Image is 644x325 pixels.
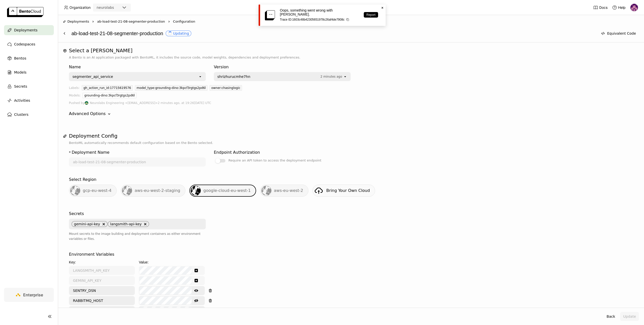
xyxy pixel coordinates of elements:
[4,95,54,105] a: Activities
[135,188,180,193] span: aws-eu-west-2-staging
[630,4,638,11] img: Mathew Robinson
[110,222,142,226] span: langsmith-api-key
[121,185,185,197] div: aws-eu-west-2-staging
[23,292,43,297] span: Enterprise
[69,111,633,117] div: Advanced Options
[14,83,27,89] span: Secrets
[83,188,111,193] span: gcp-eu-west-4
[150,222,150,227] input: Selected gemini-api-key, langsmith-api-key.
[4,25,54,35] a: Deployments
[603,312,618,321] button: Back
[593,5,608,10] a: Docs
[280,8,359,16] p: Oops, something went wrong with [PERSON_NAME].
[97,19,165,24] span: ab-load-test-21-08-segmenter-production
[210,85,242,91] div: owner:chasinglogic
[69,259,135,265] div: Key:
[71,221,108,227] span: gemini-api-key, close by backspace
[194,289,198,293] svg: Show password text
[69,307,134,315] input: Key
[4,67,54,77] a: Models
[173,19,195,24] div: Configuration
[620,312,639,321] button: Update
[91,20,95,24] svg: Right
[599,5,608,10] span: Docs
[108,221,149,227] span: langsmith-api-key, close by backspace
[97,5,114,10] div: neurolabs
[63,19,89,24] div: Deployments
[380,6,384,10] svg: Close
[192,266,201,275] button: Show password text
[4,81,54,91] a: Secrets
[69,47,633,53] h1: Select a [PERSON_NAME]
[144,223,147,226] svg: Delete
[69,266,134,275] input: Key
[198,75,202,79] svg: open
[364,12,378,18] a: Report
[82,85,133,91] div: gh_action_run_id:17715619576
[69,297,134,305] input: Key
[69,133,633,139] h1: Deployment Config
[107,112,112,117] svg: Down
[67,19,89,24] span: Deployments
[4,39,54,49] a: Codespaces
[280,18,359,21] p: Trace ID: 1603c48b42305651978c26af4de7908c
[69,277,134,285] input: Key
[4,288,54,302] a: Enterprise
[343,75,347,79] svg: open
[69,64,206,70] div: Name
[69,287,134,295] input: Key
[214,149,260,155] div: Endpoint Authorization
[69,231,206,241] div: Mount secrets to the image building and deployment containers as either environment variables or ...
[69,211,84,217] div: Secrets
[203,188,251,193] span: google-cloud-eu-west-1
[312,185,375,197] a: Bring Your Own Cloud
[228,157,321,164] div: Require an API token to access the deployment endpoint
[274,188,303,193] span: aws-eu-west-2
[598,29,639,38] button: Equivalent Code
[192,297,201,305] button: Hide password text
[612,5,626,10] div: Help
[102,223,105,226] svg: Delete
[63,19,639,24] nav: Breadcrumbs navigation
[14,41,35,47] span: Codespaces
[214,64,351,70] div: Version
[135,85,208,91] div: model_type:grounding-dino:3kpcf3rgtgs2pd6l
[139,259,205,265] div: Value:
[69,158,205,166] input: name of deployment (autogenerated if blank)
[618,5,626,10] span: Help
[85,101,88,105] img: Neurolabs Engineering
[192,277,201,285] button: Show password text
[14,97,30,103] span: Activities
[69,111,106,117] div: Advanced Options
[69,5,91,10] span: Organization
[168,31,172,35] i: loading
[194,299,198,303] svg: Hide password text
[69,185,117,197] div: gcp-eu-west-4
[217,74,250,79] span: shrizhurucmhe7hn
[189,185,256,197] div: google-cloud-eu-west-1
[326,188,370,193] span: Bring Your Own Cloud
[74,222,100,226] span: gemini-api-key
[4,110,54,120] a: Clusters
[69,85,80,93] div: Labels:
[69,177,96,183] div: Select Region
[72,149,109,155] div: Deployment Name
[69,100,633,106] div: Pushed by 2 minutes ago, at 19:26[DATE] UTC
[114,5,115,10] input: Selected neurolabs.
[83,93,137,98] div: grounding-dino:3kpcf3rgtgs2pd6l
[69,93,80,100] div: Models:
[72,74,113,79] div: segmenter_api_service
[69,251,114,257] div: Environment Variables
[260,185,308,197] div: aws-eu-west-2
[168,31,189,35] div: Updating
[14,55,26,61] span: Bentos
[14,69,26,75] span: Models
[71,29,595,38] div: ab-load-test-21-08-segmenter-production
[90,100,158,106] span: Neurolabs Engineering <[EMAIL_ADDRESS]>
[320,75,342,78] span: 2 minutes ago
[192,307,201,315] button: Show password text
[69,55,633,60] p: A Bento is an AI application packaged with BentoML, it includes the source code, model weights, d...
[167,20,171,24] svg: Right
[4,53,54,63] a: Bentos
